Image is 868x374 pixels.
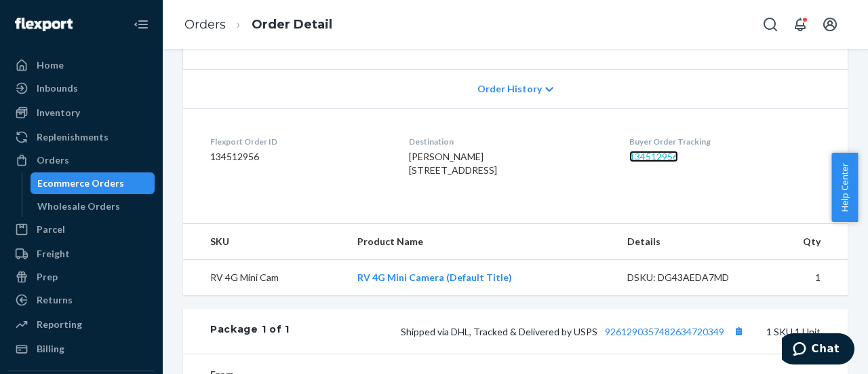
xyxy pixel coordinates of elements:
span: Shipped via DHL, Tracked & Delivered by USPS [401,326,747,337]
img: Flexport logo [15,18,73,31]
th: Product Name [347,224,616,260]
div: Inbounds [37,81,78,95]
button: Help Center [831,153,858,222]
a: Replenishments [8,126,155,148]
a: Freight [8,243,155,265]
button: Close Navigation [127,11,155,38]
td: 1 [762,260,848,296]
a: Prep [8,266,155,288]
div: Replenishments [37,130,108,144]
a: Inbounds [8,77,155,99]
div: Ecommerce Orders [37,176,124,190]
div: Reporting [37,318,82,331]
div: Returns [37,293,73,307]
div: Orders [37,153,69,167]
a: Ecommerce Orders [31,172,155,194]
th: SKU [183,224,347,260]
a: Billing [8,338,155,360]
div: Freight [37,247,70,261]
a: Orders [184,17,226,32]
div: Prep [37,270,58,284]
dt: Destination [409,136,607,147]
iframe: Opens a widget where you can chat to one of our agents [782,333,854,367]
div: Wholesale Orders [37,200,120,213]
a: Reporting [8,314,155,335]
a: Returns [8,289,155,311]
button: Open notifications [787,11,814,38]
a: Orders [8,149,155,171]
div: Package 1 of 1 [210,322,290,340]
button: Copy tracking number [730,322,747,340]
a: Wholesale Orders [31,195,155,217]
a: Order Detail [252,17,332,32]
div: 1 SKU 1 Unit [290,322,821,340]
a: Home [8,54,155,76]
a: 134512956 [629,151,678,162]
th: Qty [762,224,848,260]
div: Billing [37,342,64,356]
ol: breadcrumbs [174,5,343,45]
dd: 134512956 [210,150,387,164]
a: 9261290357482634720349 [605,326,724,337]
td: RV 4G Mini Cam [183,260,347,296]
div: Home [37,58,64,72]
div: Inventory [37,106,80,119]
th: Details [616,224,763,260]
div: Parcel [37,223,65,236]
span: [PERSON_NAME] [STREET_ADDRESS] [409,151,497,176]
a: Parcel [8,219,155,240]
div: DSKU: DG43AEDA7MD [627,271,752,284]
a: Inventory [8,102,155,124]
button: Open account menu [816,11,844,38]
button: Open Search Box [757,11,784,38]
dt: Flexport Order ID [210,136,387,147]
a: RV 4G Mini Camera (Default Title) [357,272,512,283]
dt: Buyer Order Tracking [629,136,821,147]
span: Order History [477,82,542,96]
